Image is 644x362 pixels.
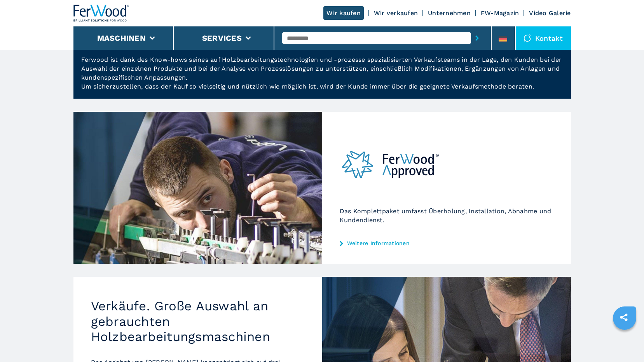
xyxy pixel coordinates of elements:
[524,34,531,42] img: Kontakt
[481,9,519,17] a: FW-Magazin
[97,33,146,43] button: Maschinen
[323,6,364,20] a: Wir kaufen
[73,55,571,99] p: Ferwood ist dank des Know-hows seines auf Holzbearbeitungstechnologien und -prozesse spezialisier...
[471,29,483,47] button: submit-button
[374,9,418,17] a: Wir verkaufen
[340,240,553,246] a: Weitere Informationen
[202,33,242,43] button: Services
[529,9,571,17] a: Video Galerie
[73,5,129,22] img: Ferwood
[340,207,553,225] p: Das Komplettpaket umfasst Überholung, Installation, Abnahme und Kundendienst.
[611,327,638,356] iframe: Chat
[614,308,634,327] a: sharethis
[428,9,471,17] a: Unternehmen
[516,26,571,50] div: Kontakt
[91,298,305,345] h2: Verkäufe. Große Auswahl an gebrauchten Holzbearbeitungsmaschinen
